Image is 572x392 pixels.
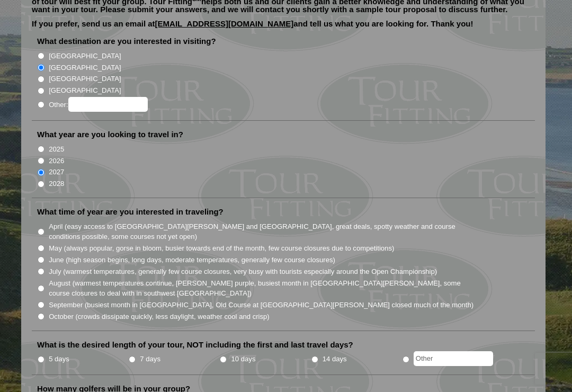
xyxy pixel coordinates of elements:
label: [GEOGRAPHIC_DATA] [49,63,121,73]
label: 10 days [231,354,256,364]
label: 14 days [323,354,347,364]
label: 2026 [49,156,64,166]
label: 2028 [49,179,64,189]
label: What year are you looking to travel in? [37,129,183,140]
label: Other: [49,97,147,112]
label: July (warmest temperatures, generally few course closures, very busy with tourists especially aro... [49,266,437,277]
label: [GEOGRAPHIC_DATA] [49,51,121,61]
label: May (always popular, gorse in bloom, busier towards end of the month, few course closures due to ... [49,243,394,254]
label: What is the desired length of your tour, NOT including the first and last travel days? [37,340,353,350]
label: [GEOGRAPHIC_DATA] [49,85,121,96]
label: 5 days [49,354,69,364]
label: What time of year are you interested in traveling? [37,207,224,217]
label: June (high season begins, long days, moderate temperatures, generally few course closures) [49,255,335,265]
a: [EMAIL_ADDRESS][DOMAIN_NAME] [155,19,294,28]
label: September (busiest month in [GEOGRAPHIC_DATA], Old Course at [GEOGRAPHIC_DATA][PERSON_NAME] close... [49,300,473,310]
label: October (crowds dissipate quickly, less daylight, weather cool and crisp) [49,311,270,322]
label: [GEOGRAPHIC_DATA] [49,74,121,84]
label: 2025 [49,144,64,155]
input: Other: [68,97,148,112]
p: If you prefer, send us an email at and tell us what you are looking for. Thank you! [32,20,535,35]
label: August (warmest temperatures continue, [PERSON_NAME] purple, busiest month in [GEOGRAPHIC_DATA][P... [49,278,475,299]
label: What destination are you interested in visiting? [37,36,216,47]
label: 7 days [140,354,160,364]
input: Other [414,351,493,366]
label: April (easy access to [GEOGRAPHIC_DATA][PERSON_NAME] and [GEOGRAPHIC_DATA], great deals, spotty w... [49,221,475,242]
label: 2027 [49,167,64,177]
